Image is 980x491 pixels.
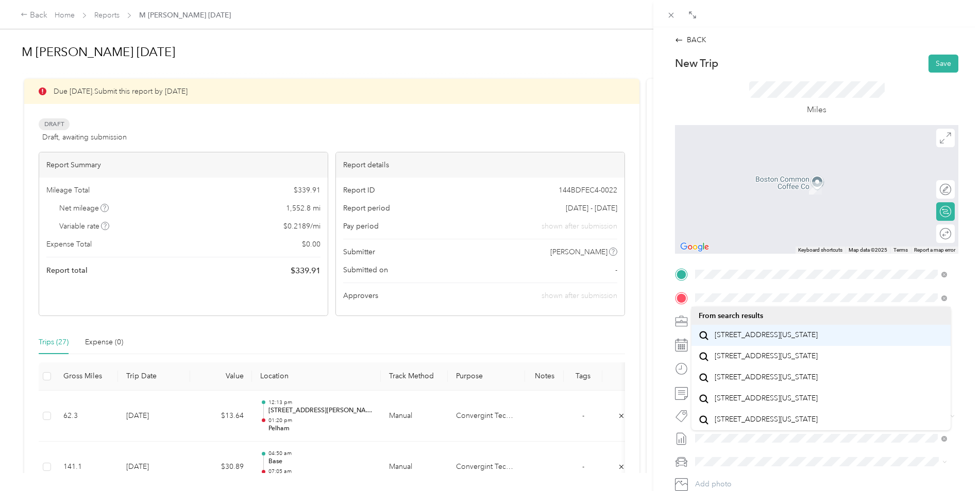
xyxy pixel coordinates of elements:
[715,394,818,403] span: [STREET_ADDRESS][US_STATE]
[807,103,826,116] p: Miles
[715,415,818,424] span: [STREET_ADDRESS][US_STATE]
[893,247,908,253] a: Terms (opens in new tab)
[928,55,958,73] button: Save
[675,56,718,71] p: New Trip
[849,247,887,253] span: Map data ©2025
[798,247,842,254] button: Keyboard shortcuts
[699,311,763,320] span: From search results
[715,373,818,382] span: [STREET_ADDRESS][US_STATE]
[675,34,706,45] div: BACK
[678,240,712,254] a: Open this area in Google Maps (opens a new window)
[715,330,818,340] span: [STREET_ADDRESS][US_STATE]
[678,240,712,254] img: Google
[715,352,818,361] span: [STREET_ADDRESS][US_STATE]
[914,247,955,253] a: Report a map error
[922,433,980,491] iframe: Everlance-gr Chat Button Frame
